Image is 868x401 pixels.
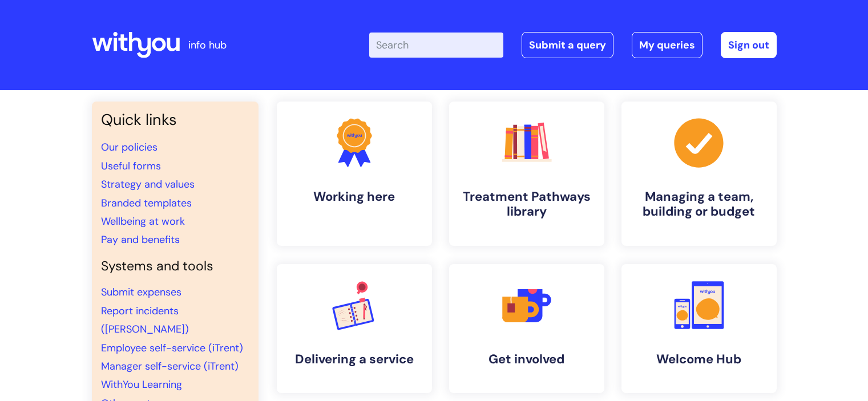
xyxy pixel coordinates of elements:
[621,102,777,246] a: Managing a team, building or budget
[101,233,180,246] a: Pay and benefits
[101,304,189,336] a: Report incidents ([PERSON_NAME])
[277,264,432,393] a: Delivering a service
[369,32,777,58] div: | -
[369,33,503,58] input: Search
[101,140,158,154] a: Our policies
[522,32,613,58] a: Submit a query
[101,258,249,274] h4: Systems and tools
[101,359,239,373] a: Manager self-service (iTrent)
[188,36,227,54] p: info hub
[458,189,595,220] h4: Treatment Pathways library
[449,264,604,393] a: Get involved
[721,32,777,58] a: Sign out
[631,352,768,367] h4: Welcome Hub
[449,102,604,246] a: Treatment Pathways library
[101,378,182,391] a: WithYou Learning
[101,159,161,173] a: Useful forms
[277,102,432,246] a: Working here
[101,196,192,210] a: Branded templates
[286,189,423,204] h4: Working here
[101,111,249,129] h3: Quick links
[101,177,195,191] a: Strategy and values
[632,32,703,58] a: My queries
[458,352,595,367] h4: Get involved
[621,264,777,393] a: Welcome Hub
[631,189,768,220] h4: Managing a team, building or budget
[101,214,185,228] a: Wellbeing at work
[101,341,243,355] a: Employee self-service (iTrent)
[286,352,423,367] h4: Delivering a service
[101,285,181,299] a: Submit expenses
